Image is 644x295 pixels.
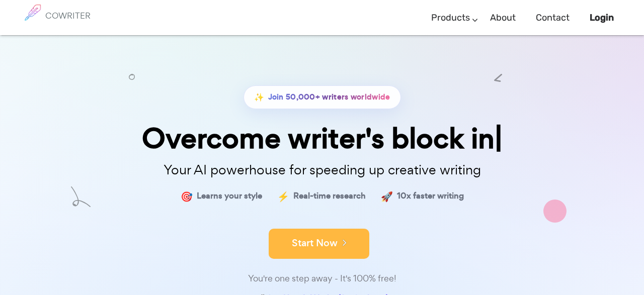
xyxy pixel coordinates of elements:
a: Contact [536,3,570,33]
a: Products [431,3,470,33]
span: ✨ [254,90,264,105]
a: About [490,3,516,33]
span: 🎯 [181,189,193,204]
div: You're one step away - It's 100% free! [70,271,574,286]
span: 10x faster writing [397,189,464,204]
b: Login [590,12,614,23]
span: Join 50,000+ writers worldwide [268,90,390,105]
a: Login [590,3,614,33]
span: Real-time research [293,189,366,204]
h6: COWRITER [45,11,91,20]
span: Learns your style [197,189,262,204]
span: ⚡ [277,189,289,204]
div: Overcome writer's block in [70,124,574,153]
p: Your AI powerhouse for speeding up creative writing [70,159,574,181]
span: 🚀 [381,189,393,204]
button: Start Now [269,229,369,259]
